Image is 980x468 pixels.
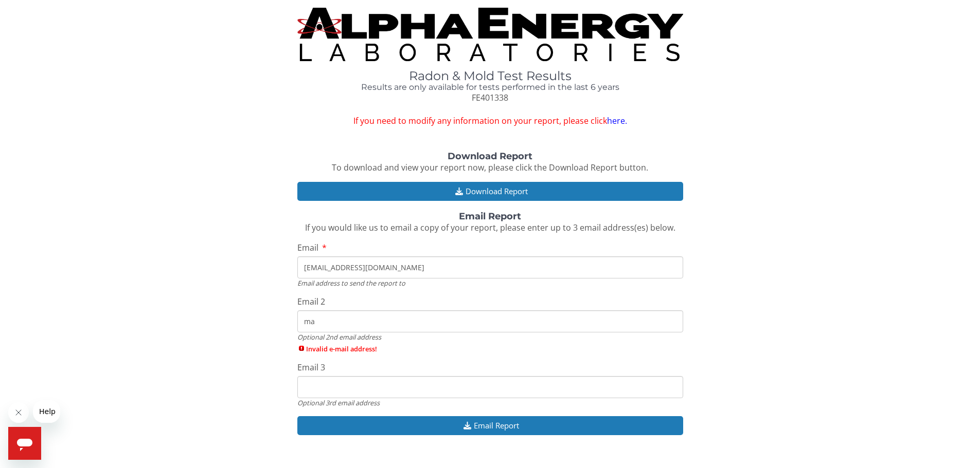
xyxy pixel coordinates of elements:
span: If you would like us to email a copy of your report, please enter up to 3 email address(es) below. [305,222,675,233]
div: Optional 2nd email address [297,332,683,342]
span: If you need to modify any information on your report, please click [297,115,683,127]
button: Email Report [297,416,683,435]
span: FE401338 [472,92,508,103]
strong: Download Report [448,151,532,162]
iframe: Button to launch messaging window [8,427,41,460]
span: Email 3 [297,362,325,373]
h1: Radon & Mold Test Results [297,69,683,83]
div: Optional 3rd email address [297,398,683,407]
span: Email [297,242,318,253]
button: Download Report [297,182,683,201]
iframe: Message from company [33,400,60,423]
span: To download and view your report now, please click the Download Report button. [332,162,648,173]
img: TightCrop.jpg [297,8,683,61]
iframe: Close message [8,402,29,423]
div: Email address to send the report to [297,278,683,288]
h4: Results are only available for tests performed in the last 6 years [297,83,683,92]
span: Email 2 [297,296,325,307]
a: here. [607,115,627,126]
span: Invalid e-mail address! [297,344,683,353]
strong: Email Report [459,211,521,222]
